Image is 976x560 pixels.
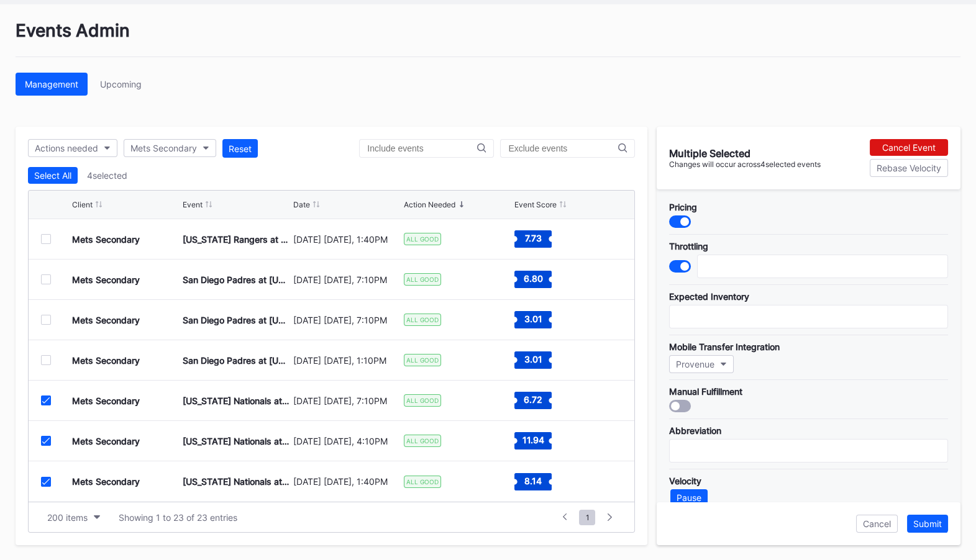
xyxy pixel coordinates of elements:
div: [DATE] [DATE], 4:10PM [293,436,401,446]
button: Actions needed [28,139,117,157]
span: 1 [579,510,595,525]
text: 8.14 [524,475,542,485]
div: ALL GOOD [404,435,441,447]
div: 4 selected [87,170,127,181]
div: Pricing [669,202,948,212]
div: Mets Secondary [72,274,140,285]
button: Mets Secondary [124,139,216,157]
text: 6.72 [524,394,542,405]
input: Exclude events [508,143,618,153]
div: Client [72,200,93,209]
div: ALL GOOD [404,476,441,488]
div: [US_STATE] Nationals at [US_STATE] Mets (Pop-Up Home Run Apple Giveaway) [183,395,290,406]
text: 6.80 [524,273,543,284]
div: [US_STATE] Rangers at [US_STATE] Mets (Kids Color-In Lunchbox Giveaway) [183,234,290,245]
div: Mets Secondary [72,315,140,325]
div: [DATE] [DATE], 7:10PM [293,274,401,285]
button: Cancel [856,515,898,533]
button: Rebase Velocity [870,159,948,177]
div: Events Admin [16,20,960,57]
div: Mets Secondary [72,234,140,245]
div: [US_STATE] Nationals at [US_STATE][GEOGRAPHIC_DATA] (Long Sleeve T-Shirt Giveaway) [183,436,290,446]
div: ALL GOOD [404,314,441,326]
div: Manual Fulfillment [669,386,948,397]
div: Mets Secondary [72,395,140,406]
button: Provenue [669,355,734,373]
div: Velocity [669,476,948,486]
div: [DATE] [DATE], 7:10PM [293,395,401,406]
div: San Diego Padres at [US_STATE] Mets [183,355,290,366]
div: 200 items [47,512,88,523]
button: Upcoming [91,73,151,96]
div: Actions needed [35,143,98,153]
div: Mets Secondary [72,355,140,366]
input: Include events [367,143,477,153]
div: Submit [913,518,942,529]
div: Provenue [676,359,714,369]
div: Abbreviation [669,425,948,436]
div: Action Needed [404,200,455,209]
div: ALL GOOD [404,273,441,286]
button: Cancel Event [870,139,948,156]
div: Mobile Transfer Integration [669,341,948,352]
button: Pause [670,489,708,506]
text: 11.94 [522,435,544,445]
div: Select All [34,170,71,181]
div: [DATE] [DATE], 1:10PM [293,355,401,366]
button: Select All [28,167,78,184]
div: San Diego Padres at [US_STATE] Mets [183,274,290,285]
div: Mets Secondary [72,476,140,487]
div: Reset [229,143,252,154]
div: Cancel Event [882,142,936,153]
text: 7.73 [525,233,542,243]
div: Showing 1 to 23 of 23 entries [119,512,237,523]
button: Reset [222,139,258,158]
div: Rebase Velocity [877,163,941,173]
div: [US_STATE] Nationals at [US_STATE][GEOGRAPHIC_DATA] [183,476,290,487]
div: Management [25,79,78,89]
div: ALL GOOD [404,233,441,245]
div: Event [183,200,203,209]
div: Expected Inventory [669,291,948,302]
div: ALL GOOD [404,394,441,407]
div: Event Score [514,200,557,209]
div: Mets Secondary [130,143,197,153]
div: Upcoming [100,79,142,89]
div: Changes will occur across 4 selected events [669,160,821,169]
button: 200 items [41,509,106,526]
div: Cancel [863,518,891,529]
div: [DATE] [DATE], 7:10PM [293,315,401,325]
div: Mets Secondary [72,436,140,446]
button: Management [16,73,88,96]
button: Submit [907,515,948,533]
div: Throttling [669,241,948,251]
div: Pause [677,492,701,503]
div: San Diego Padres at [US_STATE] Mets [183,315,290,325]
text: 3.01 [524,314,542,324]
div: [DATE] [DATE], 1:40PM [293,234,401,245]
div: [DATE] [DATE], 1:40PM [293,476,401,487]
div: Multiple Selected [669,147,821,160]
div: ALL GOOD [404,354,441,366]
div: Date [293,200,310,209]
text: 3.01 [524,354,542,364]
